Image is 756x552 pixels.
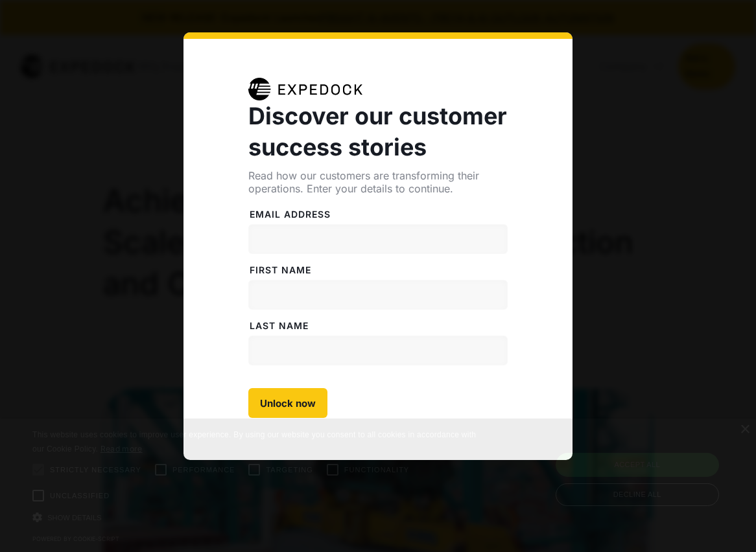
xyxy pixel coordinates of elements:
[32,430,476,454] span: This website uses cookies to improve user experience. By using our website you consent to all coo...
[47,514,102,522] span: Show details
[248,319,508,332] label: LAST NAME
[248,195,508,418] form: Case Studies Form
[248,169,508,195] div: Read how our customers are transforming their operations. Enter your details to continue.
[50,490,110,501] span: Unclassified
[50,465,141,476] span: Strictly necessary
[344,465,409,476] span: Functionality
[556,453,720,476] div: Accept all
[248,208,508,221] label: Email address
[740,425,750,435] div: Close
[32,511,482,524] div: Show details
[266,465,313,476] span: Targeting
[100,444,143,454] a: Read more
[248,388,327,418] input: Unlock now
[172,465,235,476] span: Performance
[248,102,507,161] strong: Discover our customer success stories
[248,264,508,277] label: FiRST NAME
[556,483,720,506] div: Decline all
[32,535,119,542] a: Powered by cookie-script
